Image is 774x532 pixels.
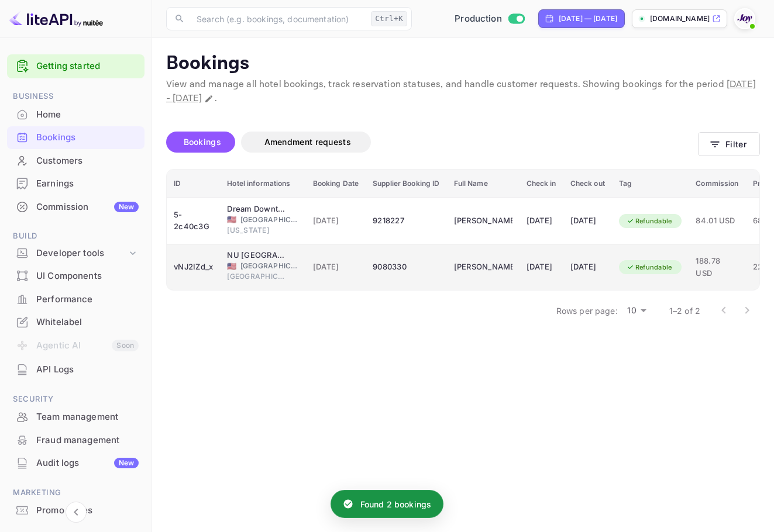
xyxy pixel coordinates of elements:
th: Booking Date [306,170,366,198]
div: CommissionNew [7,196,145,219]
input: Search (e.g. bookings, documentation) [190,7,366,30]
th: Tag [612,170,689,198]
span: United States of America [227,262,236,270]
div: Whitelabel [7,311,145,334]
th: Hotel informations [220,170,305,198]
a: Getting started [36,60,139,73]
div: Commission [36,201,139,214]
p: Found 2 bookings [360,498,431,510]
div: Fraud management [7,429,145,452]
div: Customers [36,154,139,168]
div: [DATE] [527,258,556,277]
div: Jean Kramer [454,212,512,230]
span: Bookings [184,137,221,147]
div: Developer tools [36,247,127,260]
span: [GEOGRAPHIC_DATA] [240,261,299,271]
div: Earnings [7,172,145,195]
th: Check out [563,170,612,198]
span: 188.78 USD [696,255,738,280]
a: Fraud management [7,429,145,451]
div: New [114,202,139,212]
p: Rows per page: [556,305,618,317]
button: Change date range [203,93,215,105]
div: [DATE] [527,212,556,230]
div: Home [36,108,139,122]
div: 9218227 [373,212,439,230]
div: Promo codes [7,499,145,522]
span: Business [7,90,145,103]
span: 84.01 USD [696,215,738,227]
p: Bookings [166,52,760,75]
div: [DATE] [570,212,605,230]
p: 1–2 of 2 [669,305,700,317]
img: LiteAPI logo [9,9,103,28]
div: account-settings tabs [166,132,698,153]
span: [DATE] [313,215,359,227]
div: NU Hotel Brooklyn [227,250,285,261]
div: Switch to Sandbox mode [450,12,529,26]
th: ID [167,170,220,198]
div: Whitelabel [36,316,139,329]
a: Whitelabel [7,311,145,333]
span: Build [7,230,145,243]
p: [DOMAIN_NAME] [650,13,710,24]
div: Customers [7,150,145,172]
a: Audit logsNew [7,452,145,474]
button: Collapse navigation [66,502,87,523]
div: 10 [622,302,651,319]
img: With Joy [735,9,754,28]
div: Developer tools [7,243,145,264]
a: Performance [7,288,145,310]
div: Home [7,103,145,126]
span: Security [7,393,145,406]
a: Customers [7,150,145,171]
div: Refundable [619,260,680,275]
div: Bookings [36,131,139,144]
a: API Logs [7,358,145,380]
span: [DATE] - [DATE] [166,78,756,105]
div: vNJ2IZd_x [174,258,213,277]
div: API Logs [36,363,139,376]
th: Supplier Booking ID [366,170,446,198]
th: Full Name [447,170,520,198]
a: Home [7,103,145,125]
th: Check in [520,170,563,198]
span: [US_STATE] [227,225,285,236]
div: Fraud management [36,434,139,447]
span: [GEOGRAPHIC_DATA] [240,215,299,225]
span: United States of America [227,216,236,223]
span: Production [455,12,502,26]
div: 9080330 [373,258,439,277]
div: [DATE] [570,258,605,277]
div: Tia Kramer [454,258,512,277]
div: [DATE] — [DATE] [559,13,617,24]
span: Marketing [7,486,145,499]
div: Team management [36,410,139,424]
div: Bookings [7,126,145,149]
div: UI Components [7,265,145,288]
div: Earnings [36,177,139,191]
div: 5-2c40c3G [174,212,213,230]
a: Promo codes [7,499,145,521]
div: Dream Downtown, by Hyatt [227,203,285,215]
div: New [114,458,139,468]
a: Earnings [7,172,145,194]
a: Team management [7,406,145,427]
a: CommissionNew [7,196,145,217]
a: Bookings [7,126,145,148]
div: UI Components [36,270,139,283]
button: Filter [698,132,760,156]
div: Refundable [619,214,680,229]
div: Audit logsNew [7,452,145,475]
div: API Logs [7,358,145,381]
div: Audit logs [36,457,139,470]
p: View and manage all hotel bookings, track reservation statuses, and handle customer requests. Sho... [166,78,760,106]
a: UI Components [7,265,145,286]
span: [GEOGRAPHIC_DATA] [227,271,285,282]
span: Amendment requests [264,137,351,147]
th: Commission [689,170,745,198]
span: [DATE] [313,261,359,274]
div: Performance [36,293,139,306]
div: Ctrl+K [371,11,407,26]
div: Performance [7,288,145,311]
